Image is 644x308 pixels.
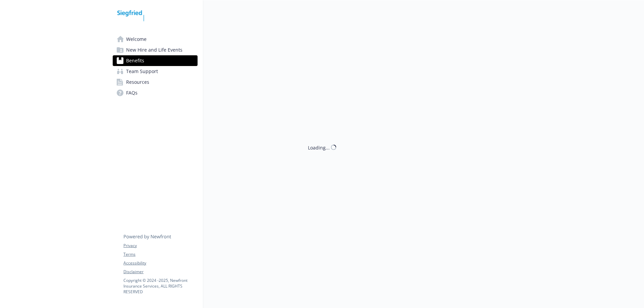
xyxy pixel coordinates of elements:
p: Copyright © 2024 - 2025 , Newfront Insurance Services, ALL RIGHTS RESERVED [123,278,197,295]
a: Disclaimer [123,269,197,275]
a: Welcome [113,34,198,45]
span: Resources [126,77,149,87]
div: Loading... [308,144,330,151]
a: Privacy [123,243,197,249]
span: Welcome [126,34,147,45]
span: New Hire and Life Events [126,45,182,55]
a: Team Support [113,66,198,77]
a: Accessibility [123,260,197,266]
span: Team Support [126,66,158,77]
span: Benefits [126,55,144,66]
a: Resources [113,77,198,87]
span: FAQs [126,87,138,98]
a: Benefits [113,55,198,66]
a: New Hire and Life Events [113,45,198,55]
a: FAQs [113,87,198,98]
a: Terms [123,251,197,257]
